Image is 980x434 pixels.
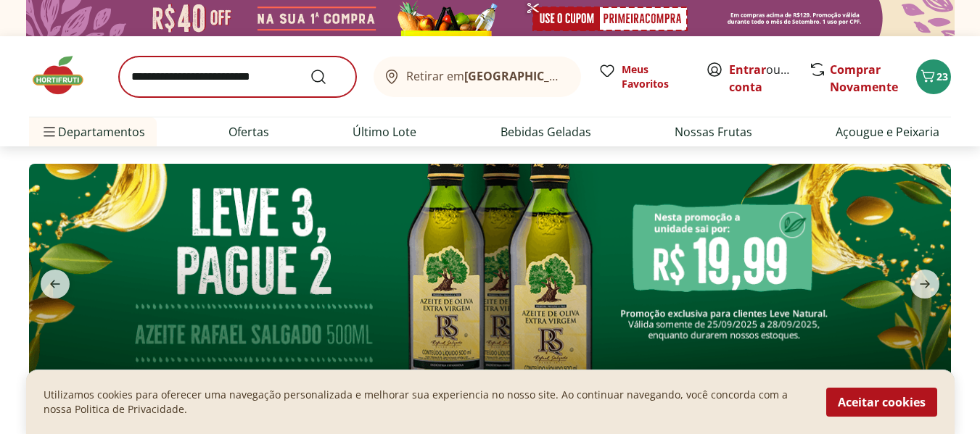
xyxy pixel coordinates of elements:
a: Nossas Frutas [675,123,752,141]
button: Submit Search [310,68,345,85]
button: Aceitar cookies [826,388,937,417]
span: 23 [936,70,948,83]
a: Comprar Novamente [830,62,898,95]
button: Carrinho [916,59,951,94]
span: Retirar em [406,70,567,83]
b: [GEOGRAPHIC_DATA]/[GEOGRAPHIC_DATA] [464,68,709,84]
a: Entrar [729,62,766,78]
a: Meus Favoritos [598,62,688,91]
a: Último Lote [353,123,416,141]
a: Bebidas Geladas [501,123,591,141]
span: Meus Favoritos [622,62,688,91]
a: Criar conta [729,62,809,95]
span: Departamentos [41,114,145,149]
button: Retirar em[GEOGRAPHIC_DATA]/[GEOGRAPHIC_DATA] [374,57,581,97]
a: Ofertas [228,123,269,141]
input: search [119,57,356,97]
a: Açougue e Peixaria [836,123,939,141]
p: Utilizamos cookies para oferecer uma navegação personalizada e melhorar sua experiencia no nosso ... [44,388,809,417]
img: aziete [29,164,951,387]
span: ou [729,61,794,96]
button: next [899,270,951,299]
button: previous [29,270,81,299]
img: Hortifruti [29,54,102,97]
button: Menu [41,114,58,149]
